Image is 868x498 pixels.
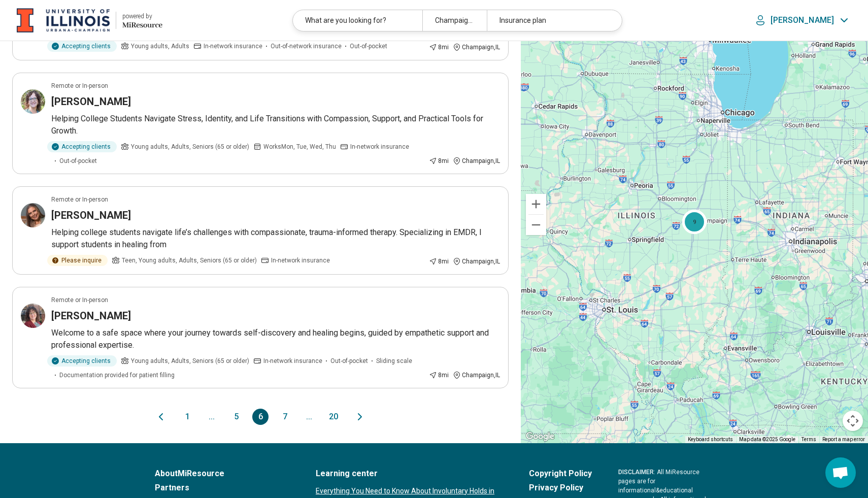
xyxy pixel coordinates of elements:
[422,10,487,31] div: Champaign-[GEOGRAPHIC_DATA], [GEOGRAPHIC_DATA], [GEOGRAPHIC_DATA]
[453,43,500,52] div: Champaign , IL
[376,356,412,366] span: Sliding scale
[453,156,500,165] div: Champaign , IL
[228,409,244,425] button: 5
[51,327,500,351] p: Welcome to a safe space where your journey towards self-discovery and healing begins, guided by e...
[293,10,422,31] div: What are you looking for?
[487,10,616,31] div: Insurance plan
[453,257,500,266] div: Champaign , IL
[529,468,592,480] a: Copyright Policy
[51,295,108,305] p: Remote or In-person
[51,226,500,251] p: Helping college students navigate life’s challenges with compassionate, trauma-informed therapy. ...
[316,468,503,480] a: Learning center
[59,156,97,165] span: Out-of-pocket
[47,255,108,266] div: Please inquire
[271,42,342,51] span: Out-of-network insurance
[618,469,654,476] span: DISCLAIMER
[825,457,856,488] a: Open chat
[51,195,108,204] p: Remote or In-person
[429,371,449,380] div: 8 mi
[429,257,449,266] div: 8 mi
[350,42,387,51] span: Out-of-pocket
[523,430,557,443] img: Google
[843,411,863,431] button: Map camera controls
[131,142,249,151] span: Young adults, Adults, Seniors (65 or older)
[350,142,409,151] span: In-network insurance
[204,409,220,425] span: ...
[682,209,707,234] div: 9
[301,409,317,425] span: ...
[453,371,500,380] div: Champaign , IL
[429,43,449,52] div: 8 mi
[252,409,269,425] button: 6
[51,81,108,90] p: Remote or In-person
[131,356,249,366] span: Young adults, Adults, Seniors (65 or older)
[155,409,167,425] button: Previous page
[17,8,110,32] img: University of Illinois at Urbana-Champaign
[277,409,293,425] button: 7
[47,141,117,152] div: Accepting clients
[688,436,733,443] button: Keyboard shortcuts
[529,482,592,494] a: Privacy Policy
[155,482,289,494] a: Partners
[429,156,449,165] div: 8 mi
[271,256,330,265] span: In-network insurance
[155,468,289,480] a: AboutMiResource
[122,256,257,265] span: Teen, Young adults, Adults, Seniors (65 or older)
[204,42,262,51] span: In-network insurance
[47,41,117,52] div: Accepting clients
[526,215,546,235] button: Zoom out
[179,409,195,425] button: 1
[51,208,131,222] h3: [PERSON_NAME]
[59,371,175,380] span: Documentation provided for patient filling
[263,142,336,151] span: Works Mon, Tue, Wed, Thu
[802,437,816,442] a: Terms
[354,409,366,425] button: Next page
[16,8,162,32] a: University of Illinois at Urbana-Champaignpowered by
[51,113,500,137] p: Helping College Students Navigate Stress, Identity, and Life Transitions with Compassion, Support...
[325,409,342,425] button: 20
[526,194,546,214] button: Zoom in
[523,430,557,443] a: Open this area in Google Maps (opens a new window)
[51,309,131,323] h3: [PERSON_NAME]
[263,356,322,366] span: In-network insurance
[122,12,162,21] div: powered by
[47,355,117,367] div: Accepting clients
[771,15,834,25] p: [PERSON_NAME]
[51,94,131,109] h3: [PERSON_NAME]
[330,356,368,366] span: Out-of-pocket
[131,42,189,51] span: Young adults, Adults
[822,437,865,442] a: Report a map error
[739,437,795,442] span: Map data ©2025 Google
